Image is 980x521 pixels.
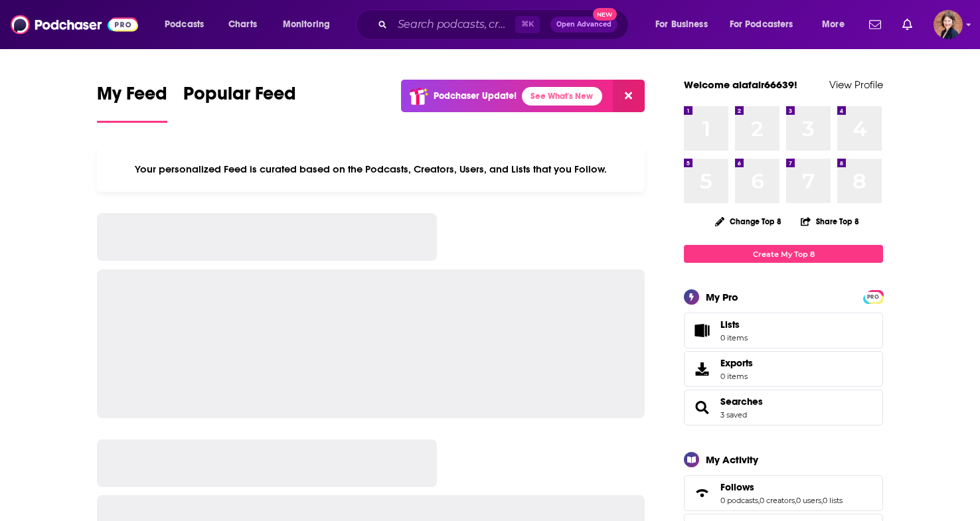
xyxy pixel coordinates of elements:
[821,496,823,505] span: ,
[813,14,861,35] button: open menu
[97,82,167,123] a: My Feed
[706,291,738,303] div: My Pro
[183,82,296,123] a: Popular Feed
[97,82,167,113] span: My Feed
[823,496,843,505] a: 0 lists
[822,15,845,34] span: More
[707,213,789,230] button: Change Top 8
[228,15,257,34] span: Charts
[796,496,821,505] a: 0 users
[220,14,265,35] a: Charts
[155,14,221,35] button: open menu
[720,410,747,419] a: 3 saved
[720,333,748,342] span: 0 items
[795,496,796,505] span: ,
[720,396,763,408] a: Searches
[721,14,813,35] button: open menu
[720,357,753,369] span: Exports
[689,360,715,378] span: Exports
[593,8,617,21] span: New
[720,319,748,331] span: Lists
[684,313,883,348] a: Lists
[720,481,843,493] a: Follows
[865,291,881,301] a: PRO
[758,496,760,505] span: ,
[515,16,540,33] span: ⌘ K
[865,292,881,302] span: PRO
[646,14,724,35] button: open menu
[392,14,515,35] input: Search podcasts, credits, & more...
[730,15,793,34] span: For Podcasters
[283,15,330,34] span: Monitoring
[934,10,963,39] span: Logged in as alafair66639
[706,453,758,466] div: My Activity
[897,13,918,36] a: Show notifications dropdown
[368,9,641,40] div: Search podcasts, credits, & more...
[720,496,758,505] a: 0 podcasts
[934,10,963,39] img: User Profile
[720,319,740,331] span: Lists
[183,82,296,113] span: Popular Feed
[684,78,797,91] a: Welcome alafair66639!
[934,10,963,39] button: Show profile menu
[689,398,715,417] a: Searches
[720,372,753,381] span: 0 items
[800,208,860,234] button: Share Top 8
[684,245,883,263] a: Create My Top 8
[720,481,754,493] span: Follows
[829,78,883,91] a: View Profile
[684,351,883,387] a: Exports
[684,475,883,511] span: Follows
[655,15,708,34] span: For Business
[760,496,795,505] a: 0 creators
[165,15,204,34] span: Podcasts
[864,13,886,36] a: Show notifications dropdown
[684,390,883,425] span: Searches
[689,321,715,340] span: Lists
[434,90,517,102] p: Podchaser Update!
[11,12,138,37] img: Podchaser - Follow, Share and Rate Podcasts
[550,17,617,33] button: Open AdvancedNew
[689,484,715,502] a: Follows
[556,21,612,28] span: Open Advanced
[97,147,645,192] div: Your personalized Feed is curated based on the Podcasts, Creators, Users, and Lists that you Follow.
[274,14,347,35] button: open menu
[522,87,602,106] a: See What's New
